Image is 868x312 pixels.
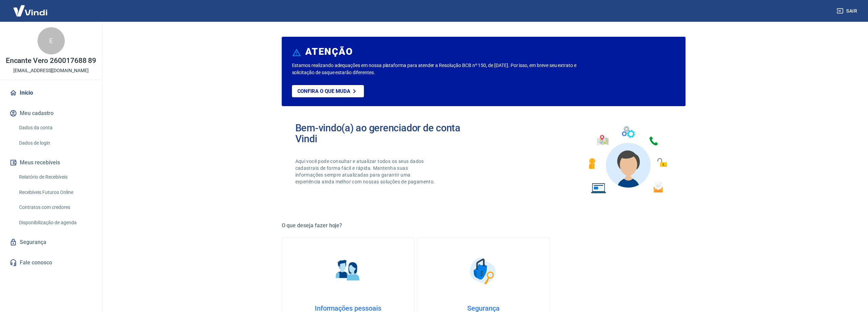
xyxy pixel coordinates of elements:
[8,85,94,100] a: Início
[8,106,94,121] button: Meu cadastro
[8,155,94,170] button: Meus recebíveis
[13,67,89,74] p: [EMAIL_ADDRESS][DOMAIN_NAME]
[583,122,672,198] img: Imagem de um avatar masculino com diversos icones exemplificando as funcionalidades do gerenciado...
[16,136,94,150] a: Dados de login
[8,235,94,250] a: Segurança
[295,122,484,144] h2: Bem-vindo(a) ao gerenciador de conta Vindi
[835,5,860,17] button: Sair
[8,255,94,270] a: Fale conosco
[38,27,65,54] div: E
[16,121,94,135] a: Dados da conta
[292,62,599,76] p: Estamos realizando adequações em nossa plataforma para atender a Resolução BCB nº 150, de [DATE]....
[295,158,437,185] p: Aqui você pode consultar e atualizar todos os seus dados cadastrais de forma fácil e rápida. Mant...
[16,170,94,184] a: Relatório de Recebíveis
[6,57,97,64] p: Encante Vero 260017688 89
[8,0,53,21] img: Vindi
[466,254,500,288] img: Segurança
[297,88,350,94] p: Confira o que muda
[16,216,94,230] a: Disponibilização de agenda
[16,185,94,199] a: Recebíveis Futuros Online
[305,48,353,55] h6: ATENÇÃO
[292,85,364,97] a: Confira o que muda
[282,222,686,229] h5: O que deseja fazer hoje?
[331,254,365,288] img: Informações pessoais
[16,200,94,214] a: Contratos com credores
